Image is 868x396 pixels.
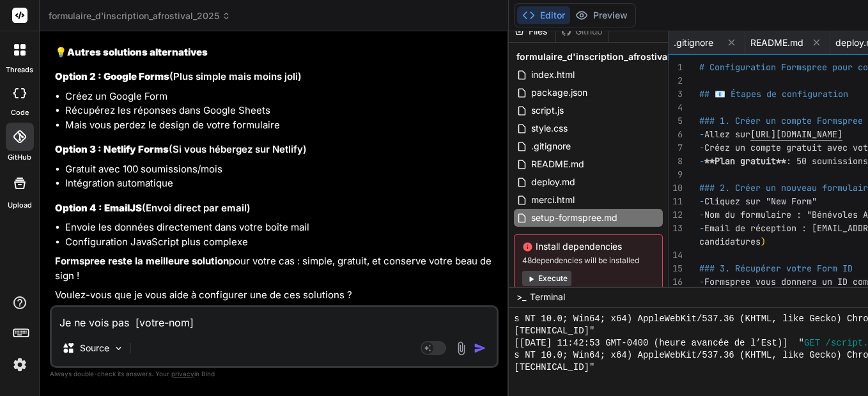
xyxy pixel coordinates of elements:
[530,67,576,82] span: index.html
[699,276,704,287] span: -
[516,50,697,63] span: formulaire_d'inscription_afrostival_2025
[514,362,594,374] span: [TECHNICAL_ID]"
[699,209,704,220] span: -
[669,222,683,235] div: 13
[11,107,29,118] label: code
[669,248,683,262] div: 14
[530,174,577,190] span: deploy.md
[55,70,169,82] strong: Option 2 : Google Forms
[530,85,589,100] span: package.json
[704,195,817,207] span: Cliquez sur "New Form"
[55,201,496,216] h3: (Envoi direct par email)
[669,208,683,222] div: 12
[530,192,576,208] span: merci.html
[514,325,594,337] span: [TECHNICAL_ID]"
[750,128,842,140] span: [URL][DOMAIN_NAME]
[669,155,683,168] div: 8
[55,142,496,157] h3: (Si vous hébergez sur Netlify)
[669,114,683,128] div: 5
[750,36,803,49] span: README.md
[516,291,526,303] span: >_
[699,88,848,100] span: ## 📧 Étapes de configuration
[509,25,555,38] div: Files
[514,337,804,349] span: [[DATE] 11:42:53 GMT-0400 (heure avancée de l’Est)] "
[8,152,31,163] label: GitHub
[113,343,124,354] img: Pick Models
[699,236,761,247] span: candidatures
[65,89,496,104] li: Créez un Google Form
[474,342,486,354] img: icon
[454,341,469,356] img: attachment
[669,128,683,141] div: 6
[699,115,863,126] span: ### 1. Créer un compte Formspree
[517,6,570,24] button: Editor
[9,354,31,376] img: settings
[80,342,109,354] p: Source
[55,254,496,283] p: pour votre cas : simple, gratuit, et conserve votre beau design !
[669,195,683,208] div: 11
[669,61,683,74] div: 1
[522,255,655,266] span: 48 dependencies will be installed
[669,101,683,114] div: 4
[530,210,619,225] span: setup-formspree.md
[699,195,704,207] span: -
[522,271,571,286] button: Execute
[65,103,496,118] li: Récupérez les réponses dans Google Sheets
[530,139,572,154] span: .gitignore
[65,176,496,191] li: Intégration automatique
[65,220,496,235] li: Envoie les données directement dans votre boîte mail
[669,275,683,289] div: 16
[699,263,853,274] span: ### 3. Récupérer votre Form ID
[8,200,32,211] label: Upload
[65,235,496,250] li: Configuration JavaScript plus complexe
[699,128,704,140] span: -
[55,202,142,214] strong: Option 4 : EmailJS
[669,181,683,195] div: 10
[55,143,169,155] strong: Option 3 : Netlify Forms
[530,156,585,172] span: README.md
[556,25,608,38] div: Github
[52,307,497,330] textarea: Je ne vois pas [votre-nom]
[522,240,655,253] span: Install dependencies
[530,103,565,118] span: script.js
[49,10,231,22] span: formulaire_d'inscription_afrostival_2025
[55,70,496,84] h3: (Plus simple mais moins joli)
[761,236,766,247] span: )
[699,222,704,234] span: -
[804,337,820,349] span: GET
[669,262,683,275] div: 15
[530,291,565,303] span: Terminal
[674,36,713,49] span: .gitignore
[669,88,683,101] div: 3
[55,255,229,267] strong: Formspree reste la meilleure solution
[699,155,704,167] span: -
[704,128,750,140] span: Allez sur
[669,168,683,181] div: 9
[65,162,496,177] li: Gratuit avec 100 soumissions/mois
[6,65,33,75] label: threads
[67,46,208,58] strong: Autres solutions alternatives
[55,45,496,60] h2: 💡
[55,288,496,303] p: Voulez-vous que je vous aide à configurer une de ces solutions ?
[669,74,683,88] div: 2
[171,370,194,377] span: privacy
[530,121,569,136] span: style.css
[570,6,633,24] button: Preview
[65,118,496,133] li: Mais vous perdez le design de votre formulaire
[669,141,683,155] div: 7
[699,142,704,153] span: -
[50,368,499,380] p: Always double-check its answers. Your in Bind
